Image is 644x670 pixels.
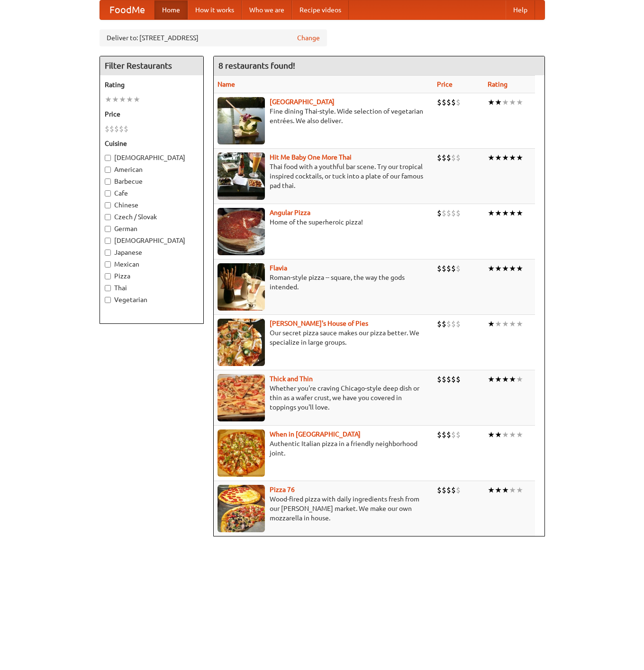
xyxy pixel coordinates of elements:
[218,97,265,144] img: satay.jpg
[456,152,461,163] li: $
[218,374,265,421] img: thick.jpg
[456,374,461,384] li: $
[105,285,111,291] input: Thai
[502,485,509,495] li: ★
[218,494,430,523] p: Wood-fired pizza with daily ingredients fresh from our [PERSON_NAME] market. We make our own mozz...
[502,208,509,218] li: ★
[297,33,320,43] a: Change
[495,374,502,384] li: ★
[105,283,199,293] label: Thai
[105,153,199,162] label: [DEMOGRAPHIC_DATA]
[495,319,502,329] li: ★
[218,162,430,190] p: Thai food with a youthful bar scene. Try our tropical inspired cocktails, or tuck into a plate of...
[292,0,349,19] a: Recipe videos
[154,0,188,19] a: Home
[509,374,516,384] li: ★
[488,485,495,495] li: ★
[270,430,361,438] b: When in [GEOGRAPHIC_DATA]
[105,214,111,220] input: Czech / Slovak
[446,319,451,329] li: $
[456,319,461,329] li: $
[488,319,495,329] li: ★
[270,486,295,493] b: Pizza 76
[188,0,242,19] a: How it works
[502,319,509,329] li: ★
[105,261,111,268] input: Mexican
[437,97,442,107] li: $
[218,273,430,292] p: Roman-style pizza -- square, the way the gods intended.
[105,109,199,119] h5: Price
[105,236,199,245] label: [DEMOGRAPHIC_DATA]
[270,375,313,383] b: Thick and Thin
[442,152,446,163] li: $
[133,94,140,105] li: ★
[218,208,265,255] img: angular.jpg
[270,98,335,106] b: [GEOGRAPHIC_DATA]
[218,80,235,88] a: Name
[218,61,295,70] ng-pluralize: 8 restaurants found!
[437,319,442,329] li: $
[446,485,451,495] li: $
[119,124,124,134] li: $
[105,200,199,210] label: Chinese
[509,97,516,107] li: ★
[270,209,310,216] b: Angular Pizza
[270,153,352,161] b: Hit Me Baby One More Thai
[100,29,327,46] div: Deliver to: [STREET_ADDRESS]
[105,250,111,256] input: Japanese
[509,263,516,274] li: ★
[446,152,451,163] li: $
[488,263,495,274] li: ★
[516,374,523,384] li: ★
[451,97,456,107] li: $
[516,263,523,274] li: ★
[218,384,430,412] p: Whether you're craving Chicago-style deep dish or thin as a wafer crust, we have you covered in t...
[502,374,509,384] li: ★
[270,264,287,272] a: Flavia
[105,224,199,233] label: German
[437,374,442,384] li: $
[218,439,430,458] p: Authentic Italian pizza in a friendly neighborhood joint.
[495,429,502,440] li: ★
[495,263,502,274] li: ★
[270,320,368,327] a: [PERSON_NAME]'s House of Pies
[451,263,456,274] li: $
[124,124,128,134] li: $
[451,485,456,495] li: $
[502,97,509,107] li: ★
[105,273,111,279] input: Pizza
[105,248,199,257] label: Japanese
[218,217,430,227] p: Home of the superheroic pizza!
[437,208,442,218] li: $
[446,374,451,384] li: $
[218,429,265,477] img: wheninrome.jpg
[442,374,446,384] li: $
[495,485,502,495] li: ★
[509,485,516,495] li: ★
[509,319,516,329] li: ★
[488,152,495,163] li: ★
[105,295,199,304] label: Vegetarian
[105,94,112,105] li: ★
[105,179,111,185] input: Barbecue
[442,429,446,440] li: $
[502,152,509,163] li: ★
[218,152,265,200] img: babythai.jpg
[495,97,502,107] li: ★
[488,208,495,218] li: ★
[105,271,199,281] label: Pizza
[442,208,446,218] li: $
[114,124,119,134] li: $
[105,259,199,269] label: Mexican
[105,139,199,148] h5: Cuisine
[218,485,265,532] img: pizza76.jpg
[442,485,446,495] li: $
[442,97,446,107] li: $
[119,94,126,105] li: ★
[446,208,451,218] li: $
[451,152,456,163] li: $
[442,319,446,329] li: $
[516,152,523,163] li: ★
[105,202,111,208] input: Chinese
